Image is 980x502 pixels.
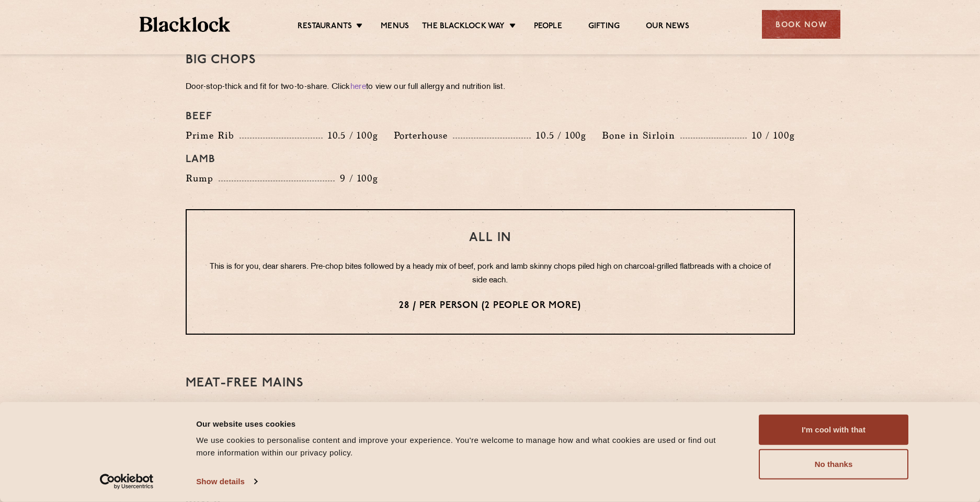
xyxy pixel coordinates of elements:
[140,17,230,32] img: BL_Textured_Logo-footer-cropped.svg
[531,129,586,142] p: 10.5 / 100g
[747,129,794,142] p: 10 / 100g
[196,434,735,459] div: We use cookies to personalise content and improve your experience. You're welcome to manage how a...
[602,128,680,143] p: Bone in Sirloin
[196,417,735,430] div: Our website uses cookies
[186,80,795,95] p: Door-stop-thick and fit for two-to-share. Click to view our full allergy and nutrition list.
[186,376,795,390] h3: Meat-Free mains
[350,83,366,91] a: here
[186,153,795,166] h4: Lamb
[759,415,908,445] button: I'm cool with that
[208,260,773,288] p: This is for you, dear sharers. Pre-chop bites followed by a heady mix of beef, pork and lamb skin...
[323,129,378,142] p: 10.5 / 100g
[186,171,219,186] p: Rump
[422,21,505,33] a: The Blacklock Way
[81,474,173,489] a: Usercentrics Cookiebot - opens in a new window
[208,299,773,313] p: 28 / per person (2 people or more)
[186,128,240,143] p: Prime Rib
[186,110,795,123] h4: Beef
[381,21,409,33] a: Menus
[646,21,689,33] a: Our News
[335,172,378,185] p: 9 / 100g
[588,21,620,33] a: Gifting
[196,474,257,489] a: Show details
[298,21,352,33] a: Restaurants
[394,128,453,143] p: Porterhouse
[186,53,795,67] h3: Big Chops
[208,231,773,245] h3: All In
[762,10,840,39] div: Book Now
[534,21,562,33] a: People
[759,449,908,480] button: No thanks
